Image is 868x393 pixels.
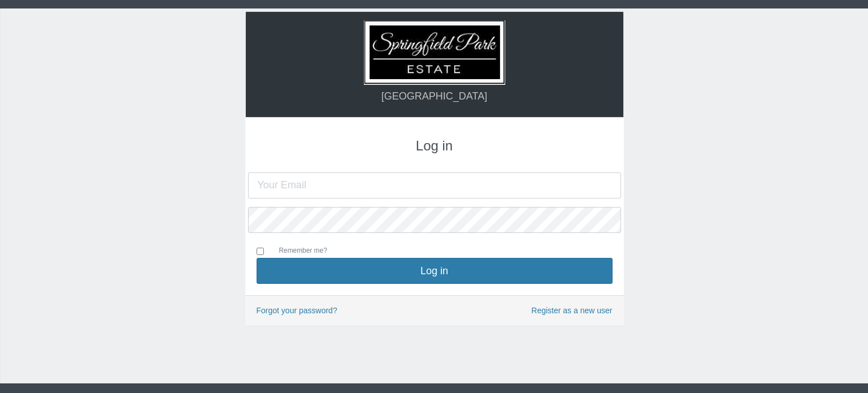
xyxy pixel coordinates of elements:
[248,172,621,198] input: Your Email
[257,139,613,153] h3: Log in
[268,245,327,258] label: Remember me?
[531,304,612,317] a: Register as a new user
[257,258,613,284] button: Log in
[257,91,612,102] h4: [GEOGRAPHIC_DATA]
[364,20,505,85] img: Logo
[257,306,337,315] a: Forgot your password?
[257,248,264,255] input: Remember me?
